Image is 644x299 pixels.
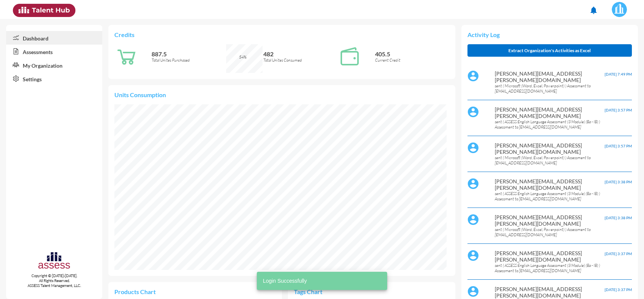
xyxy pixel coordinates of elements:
p: 887.5 [152,50,226,57]
img: default%20profile%20image.svg [467,286,479,297]
p: sent ( ASSESS English Language Assessment (3 Module) (Ba - IB) ) Assessment to [EMAIL_ADDRESS][DO... [495,263,604,273]
img: assesscompany-logo.png [38,251,71,272]
span: [DATE] 3:37 PM [605,251,632,256]
span: [DATE] 3:57 PM [605,144,632,148]
a: My Organization [6,58,102,72]
span: [DATE] 7:49 PM [605,72,632,76]
p: [PERSON_NAME][EMAIL_ADDRESS][PERSON_NAME][DOMAIN_NAME] [495,106,604,119]
mat-icon: notifications [589,6,598,15]
p: sent ( ASSESS English Language Assessment (3 Module) (Ba - IB) ) Assessment to [EMAIL_ADDRESS][DO... [495,191,604,201]
p: Current Credit [375,57,449,63]
img: default%20profile%20image.svg [467,250,479,261]
p: [PERSON_NAME][EMAIL_ADDRESS][PERSON_NAME][DOMAIN_NAME] [495,250,604,263]
a: Assessments [6,45,102,58]
img: default%20profile%20image.svg [467,142,479,153]
a: Settings [6,72,102,85]
p: [PERSON_NAME][EMAIL_ADDRESS][PERSON_NAME][DOMAIN_NAME] [495,142,604,155]
p: [PERSON_NAME][EMAIL_ADDRESS][PERSON_NAME][DOMAIN_NAME] [495,70,604,83]
a: Dashboard [6,31,102,45]
p: Units Consumption [114,91,449,98]
p: [PERSON_NAME][EMAIL_ADDRESS][PERSON_NAME][DOMAIN_NAME] [495,286,604,299]
img: default%20profile%20image.svg [467,106,479,118]
p: sent ( Microsoft (Word, Excel, Powerpoint) ) Assessment to [EMAIL_ADDRESS][DOMAIN_NAME] [495,83,604,94]
p: 482 [263,50,338,57]
span: Login Successfully [263,277,307,285]
span: [DATE] 3:38 PM [605,215,632,220]
img: default%20profile%20image.svg [467,214,479,225]
span: [DATE] 3:38 PM [605,180,632,184]
p: sent ( Microsoft (Word, Excel, Powerpoint) ) Assessment to [EMAIL_ADDRESS][DOMAIN_NAME] [495,155,604,166]
p: 405.5 [375,50,449,57]
p: Activity Log [467,31,632,38]
span: [DATE] 3:37 PM [605,287,632,292]
button: Extract Organization's Activities as Excel [467,44,632,57]
p: Total Unites Consumed [263,57,338,63]
p: [PERSON_NAME][EMAIL_ADDRESS][PERSON_NAME][DOMAIN_NAME] [495,178,604,191]
p: Products Chart [114,288,195,295]
p: Copyright © [DATE]-[DATE]. All Rights Reserved. ASSESS Talent Management, LLC. [6,273,102,288]
p: Credits [114,31,449,38]
span: [DATE] 3:57 PM [605,108,632,112]
p: sent ( Microsoft (Word, Excel, Powerpoint) ) Assessment to [EMAIL_ADDRESS][DOMAIN_NAME] [495,227,604,237]
img: default%20profile%20image.svg [467,178,479,189]
p: Total Unites Purchased [152,57,226,63]
p: sent ( ASSESS English Language Assessment (3 Module) (Ba - IB) ) Assessment to [EMAIL_ADDRESS][DO... [495,119,604,130]
img: default%20profile%20image.svg [467,70,479,82]
p: [PERSON_NAME][EMAIL_ADDRESS][PERSON_NAME][DOMAIN_NAME] [495,214,604,227]
span: 54% [239,54,247,60]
